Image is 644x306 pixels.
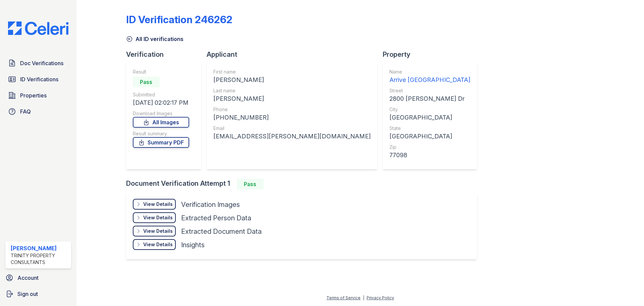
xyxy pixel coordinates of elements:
a: Properties [5,89,71,102]
span: ID Verifications [20,75,58,83]
div: Verification [126,50,207,59]
div: Verification Images [181,200,240,209]
span: Properties [20,91,47,99]
div: Zip [389,144,470,150]
a: ID Verifications [5,73,71,86]
a: Privacy Policy [367,295,394,300]
span: FAQ [20,107,31,116]
div: State [389,125,470,132]
div: Last name [213,87,371,94]
div: Result summary [133,130,189,137]
div: Email [213,125,371,132]
a: All ID verifications [126,35,183,43]
div: View Details [143,228,173,234]
div: 77098 [389,150,470,160]
div: City [389,106,470,113]
span: Doc Verifications [20,59,63,67]
div: [GEOGRAPHIC_DATA] [389,113,470,122]
a: Terms of Service [326,295,361,300]
span: Account [17,274,39,282]
a: Summary PDF [133,137,189,148]
div: View Details [143,201,173,208]
div: Extracted Document Data [181,227,262,236]
div: Pass [237,179,264,189]
a: All Images [133,117,189,128]
div: Street [389,87,470,94]
div: First name [213,69,371,75]
div: [EMAIL_ADDRESS][PERSON_NAME][DOMAIN_NAME] [213,132,371,141]
div: View Details [143,214,173,221]
a: FAQ [5,105,71,118]
div: [PHONE_NUMBER] [213,113,371,122]
div: Pass [133,77,160,87]
span: Sign out [17,290,38,298]
div: | [363,295,364,300]
div: Download Images [133,110,189,117]
a: Name Arrive [GEOGRAPHIC_DATA] [389,69,470,85]
div: Arrive [GEOGRAPHIC_DATA] [389,75,470,85]
div: ID Verification 246262 [126,13,232,26]
img: CE_Logo_Blue-a8612792a0a2168367f1c8372b55b34899dd931a85d93a1a3d3e32e68fde9ad4.png [3,21,74,35]
div: [DATE] 02:02:17 PM [133,98,189,107]
div: Insights [181,240,205,250]
div: Extracted Person Data [181,213,251,223]
div: Trinity Property Consultants [11,252,68,266]
div: Property [383,50,482,59]
div: [PERSON_NAME] [11,244,68,252]
div: Document Verification Attempt 1 [126,179,482,189]
a: Account [3,271,74,285]
a: Sign out [3,287,74,301]
div: Phone [213,106,371,113]
div: 2800 [PERSON_NAME] Dr [389,94,470,103]
div: View Details [143,241,173,248]
a: Doc Verifications [5,56,71,70]
div: Result [133,69,189,75]
div: Name [389,69,470,75]
div: [PERSON_NAME] [213,94,371,103]
div: Applicant [207,50,383,59]
div: Submitted [133,91,189,98]
div: [GEOGRAPHIC_DATA] [389,132,470,141]
div: [PERSON_NAME] [213,75,371,85]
